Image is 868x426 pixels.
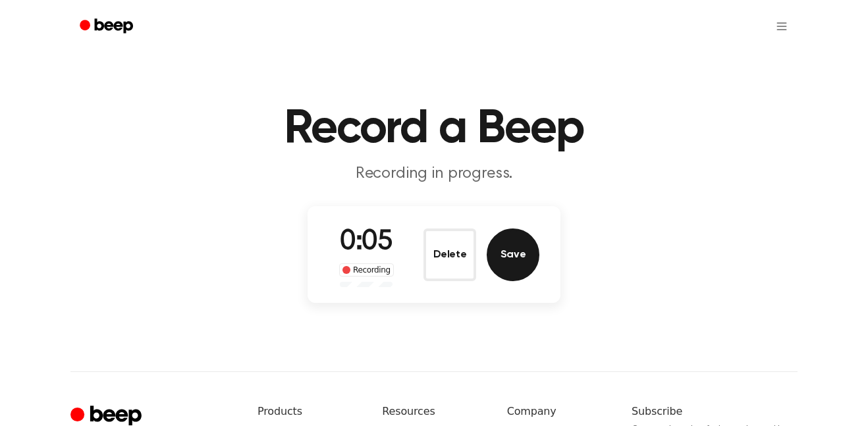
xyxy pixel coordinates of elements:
button: Open menu [766,11,798,42]
div: Recording [339,263,394,277]
a: Beep [70,14,145,40]
span: 0:05 [340,228,393,256]
button: Delete Audio Record [423,228,476,281]
p: Recording in progress. [181,163,687,185]
h6: Products [258,404,361,419]
h6: Resources [382,404,485,419]
h6: Company [507,404,610,419]
button: Save Audio Record [487,228,539,281]
h6: Subscribe [632,404,798,419]
h1: Record a Beep [97,105,771,153]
